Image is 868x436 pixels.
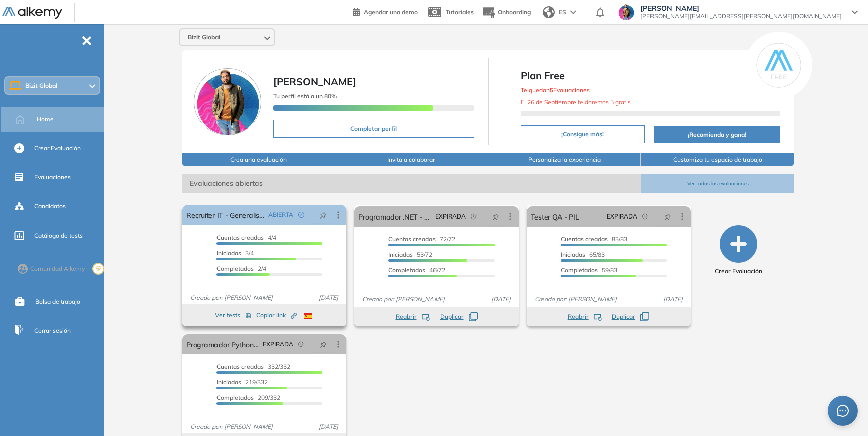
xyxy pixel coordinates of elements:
span: [DATE] [315,422,342,431]
button: Ver todas las evaluaciones [641,174,794,193]
img: Foto de perfil [194,68,261,135]
a: Agendar una demo [353,5,418,17]
span: EXPIRADA [435,212,466,221]
span: [DATE] [659,295,687,304]
button: Onboarding [482,2,531,23]
span: Completados [216,265,254,272]
span: [DATE] [315,293,342,302]
span: Cuentas creadas [388,235,436,243]
span: Evaluaciones abiertas [182,174,641,193]
button: Reabrir [568,312,602,321]
span: Duplicar [612,312,635,321]
span: 72/72 [388,235,455,243]
span: Te quedan Evaluaciones [521,86,590,94]
span: Completados [388,266,425,274]
span: Tu perfil está a un 80% [273,92,337,100]
span: Duplicar [440,312,464,321]
span: pushpin [320,340,327,348]
span: pushpin [492,212,499,221]
span: field-time [298,341,304,347]
button: pushpin [485,208,507,225]
span: Reabrir [396,312,417,321]
span: 2/4 [216,265,266,272]
span: message [837,405,849,417]
span: Creado por: [PERSON_NAME] [358,295,449,304]
button: Customiza tu espacio de trabajo [641,153,794,166]
span: EXPIRADA [607,212,637,221]
span: Catálogo de tests [34,231,83,240]
span: EXPIRADA [263,340,293,349]
span: check-circle [298,212,304,218]
span: Copiar link [256,311,297,320]
span: Completados [561,266,598,274]
span: [DATE] [487,295,515,304]
span: 59/83 [561,266,617,274]
button: Ver tests [215,309,251,321]
button: Crear Evaluación [715,225,762,276]
span: Candidatos [34,202,66,211]
span: ABIERTA [268,210,293,220]
b: 5 [550,86,553,94]
span: field-time [471,213,477,220]
span: 332/332 [216,363,290,370]
span: Cuentas creadas [216,363,264,370]
span: Onboarding [498,8,531,16]
button: Crea una evaluación [182,153,335,166]
span: [PERSON_NAME] [273,75,356,88]
img: world [543,6,555,18]
span: 4/4 [216,234,276,241]
b: 26 de Septiembre [527,98,576,106]
button: Invita a colaborar [335,153,488,166]
span: Iniciadas [216,249,241,257]
button: Duplicar [612,312,649,321]
span: Cerrar sesión [34,326,71,335]
span: Plan Free [521,68,780,83]
span: Bolsa de trabajo [35,297,80,306]
span: Creado por: [PERSON_NAME] [531,295,621,304]
span: 46/72 [388,266,445,274]
a: Recruiter IT - Generalista de RRHH [186,205,264,225]
span: pushpin [664,212,671,221]
span: Evaluaciones [34,173,71,182]
span: 209/332 [216,394,280,401]
a: Tester QA - PIL [531,206,579,227]
span: 53/72 [388,251,432,258]
button: ¡Consigue más! [521,125,645,143]
span: Crear Evaluación [34,144,81,153]
span: field-time [642,213,648,220]
a: Programador Python - PIL [186,334,259,354]
span: Completados [216,394,254,401]
span: Iniciadas [388,251,413,258]
span: Creado por: [PERSON_NAME] [186,293,277,302]
span: Crear Evaluación [715,267,762,276]
img: arrow [570,10,576,14]
span: Iniciadas [216,378,241,386]
button: pushpin [312,336,334,352]
span: 3/4 [216,249,254,257]
button: Completar perfil [273,120,474,138]
button: ¡Recomienda y gana! [654,126,780,143]
span: [PERSON_NAME] [640,4,842,12]
span: Creado por: [PERSON_NAME] [186,422,277,431]
span: 65/83 [561,251,605,258]
span: Tutoriales [446,8,474,16]
span: 219/332 [216,378,268,386]
span: [PERSON_NAME][EMAIL_ADDRESS][PERSON_NAME][DOMAIN_NAME] [640,12,842,20]
span: Reabrir [568,312,589,321]
span: Home [37,115,54,124]
button: Reabrir [396,312,430,321]
span: pushpin [320,211,327,219]
span: Agendar una demo [364,8,418,16]
button: Duplicar [440,312,478,321]
span: ES [559,8,566,17]
button: Personaliza la experiencia [488,153,641,166]
span: Iniciadas [561,251,585,258]
button: pushpin [657,208,679,225]
span: Cuentas creadas [216,234,264,241]
button: Copiar link [256,309,297,321]
span: El te daremos 5 gratis [521,98,631,106]
span: Cuentas creadas [561,235,608,243]
span: Bizit Global [188,33,220,41]
span: 83/83 [561,235,627,243]
a: Programador .NET - PIL [358,206,430,227]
